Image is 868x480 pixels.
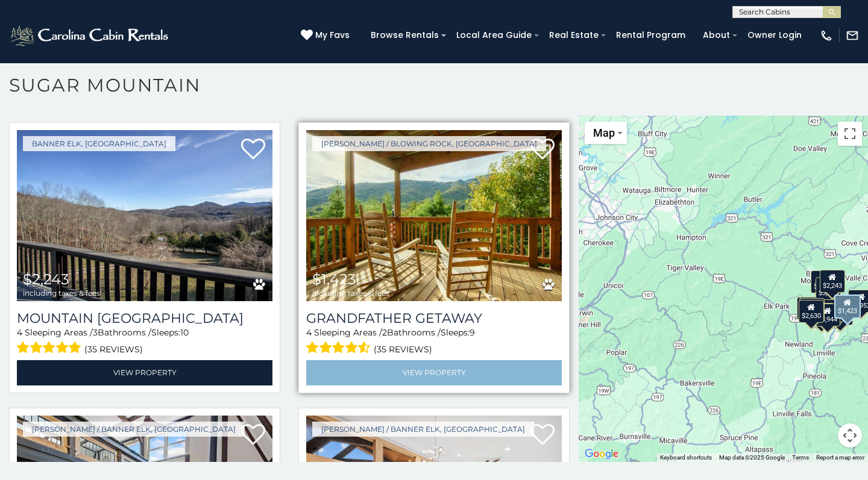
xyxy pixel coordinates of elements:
a: View Property [17,360,272,385]
span: (35 reviews) [374,341,432,357]
div: $1,423 [834,294,861,318]
span: Map [593,126,615,139]
a: [PERSON_NAME] / Banner Elk, [GEOGRAPHIC_DATA] [23,422,245,437]
a: [PERSON_NAME] / Blowing Rock, [GEOGRAPHIC_DATA] [312,136,546,151]
a: Add to favorites [241,423,265,448]
span: $1,423 [312,270,356,288]
span: Map data ©2025 Google [719,454,785,461]
a: Report a map error [816,454,864,461]
button: Map camera controls [838,423,862,447]
div: $2,630 [799,300,824,323]
div: $2,243 [820,269,845,292]
a: Real Estate [543,26,605,45]
a: Add to favorites [241,137,265,163]
a: Rental Program [610,26,691,45]
div: $1,825 [819,299,844,322]
a: Local Area Guide [450,26,538,45]
a: View Property [306,360,562,385]
a: Banner Elk, [GEOGRAPHIC_DATA] [23,136,175,151]
span: 10 [180,327,189,338]
a: Owner Login [741,26,808,45]
img: phone-regular-white.png [820,29,833,42]
div: $2,764 [797,297,822,320]
a: Add to favorites [530,423,555,448]
span: $2,243 [23,270,69,288]
img: mail-regular-white.png [846,29,859,42]
span: including taxes & fees [312,289,389,297]
img: Grandfather Getaway [306,130,562,301]
a: Terms (opens in new tab) [792,454,809,461]
a: Open this area in Google Maps (opens a new window) [582,446,621,462]
span: 9 [470,327,475,338]
a: About [697,26,736,45]
span: 4 [17,327,22,338]
a: Grandfather Getaway [306,310,562,326]
div: Sleeping Areas / Bathrooms / Sleeps: [306,326,562,357]
a: [PERSON_NAME] / Banner Elk, [GEOGRAPHIC_DATA] [312,422,534,437]
div: Sleeping Areas / Bathrooms / Sleeps: [17,326,272,357]
span: My Favs [315,29,350,42]
div: $5,766 [815,283,840,306]
div: $2,057 [799,297,825,320]
span: (35 reviews) [84,341,143,357]
img: Google [582,446,621,462]
span: 3 [93,327,98,338]
span: including taxes & fees [23,289,100,297]
button: Keyboard shortcuts [660,454,712,462]
a: My Favs [301,29,353,42]
div: $3,944 [815,304,840,326]
h3: Mountain Skye Lodge [17,310,272,326]
div: $2,024 [799,298,825,320]
span: 2 [382,327,387,338]
a: Mountain [GEOGRAPHIC_DATA] [17,310,272,326]
button: Toggle fullscreen view [838,122,862,146]
img: Mountain Skye Lodge [17,130,272,301]
span: 4 [306,327,312,338]
img: White-1-2.png [9,23,172,48]
a: Grandfather Getaway $1,423 including taxes & fees [306,130,562,301]
button: Change map style [585,122,627,144]
div: $3,024 [811,270,836,293]
a: Browse Rentals [365,26,445,45]
div: $3,838 [816,277,841,300]
a: Mountain Skye Lodge $2,243 including taxes & fees [17,130,272,301]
